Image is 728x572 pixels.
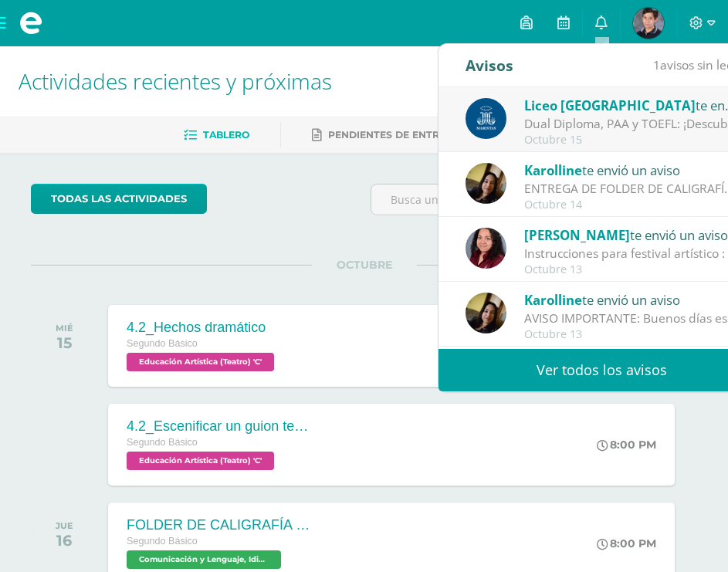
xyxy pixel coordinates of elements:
div: 8:00 PM [597,536,656,550]
span: Segundo Básico [127,437,198,448]
span: Segundo Básico [127,338,198,349]
span: Educación Artística (Teatro) 'C' [127,452,274,470]
span: Pendientes de entrega [328,129,460,140]
span: Tablero [203,129,249,140]
a: Tablero [184,123,249,147]
img: 7420dd8cffec07cce464df0021f01d4a.png [466,228,506,269]
div: 4.2_Escenificar un guion teatral [127,418,312,435]
a: Pendientes de entrega [312,123,460,147]
img: fb79f5a91a3aae58e4c0de196cfe63c7.png [466,293,506,333]
span: 1 [653,56,660,73]
img: 8dd2d0fcd01dfc2dc1e88ed167c87bd1.png [633,8,664,39]
span: [PERSON_NAME] [524,226,630,244]
span: Educación Artística (Teatro) 'C' [127,353,274,371]
span: Liceo [GEOGRAPHIC_DATA] [524,96,696,114]
span: OCTUBRE [312,258,417,272]
input: Busca una actividad próxima aquí... [371,184,697,215]
span: Karolline [524,291,582,309]
div: 15 [56,333,73,352]
div: Avisos [466,44,513,86]
a: todas las Actividades [31,184,207,214]
div: 8:00 PM [597,438,656,452]
span: Karolline [524,161,582,179]
img: b41cd0bd7c5dca2e84b8bd7996f0ae72.png [466,98,506,139]
img: fb79f5a91a3aae58e4c0de196cfe63c7.png [466,163,506,204]
div: 4.2_Hechos dramático [127,320,278,336]
div: MIÉ [56,323,73,333]
span: Actividades recientes y próximas [19,66,332,96]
